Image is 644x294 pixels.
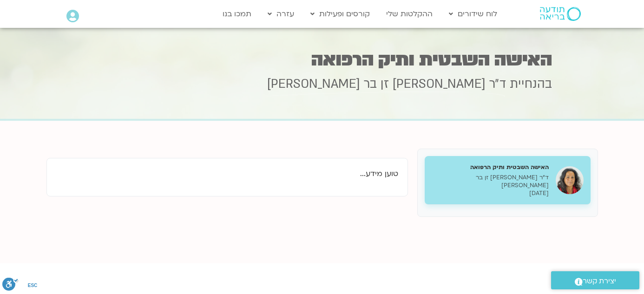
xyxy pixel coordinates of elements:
h5: האישה השבטית ותיק הרפואה [432,163,549,171]
a: ההקלטות שלי [381,5,437,23]
p: [DATE] [432,189,549,197]
h1: האישה השבטית ותיק הרפואה [92,51,552,69]
a: עזרה [263,5,299,23]
a: תמכו בנו [218,5,256,23]
span: בהנחיית [510,76,552,92]
p: ד״ר [PERSON_NAME] זן בר [PERSON_NAME] [432,174,549,189]
span: יצירת קשר [583,275,616,287]
a: יצירת קשר [551,271,639,289]
p: טוען מידע... [56,168,398,180]
img: האישה השבטית ותיק הרפואה [556,166,584,194]
a: קורסים ופעילות [306,5,375,23]
a: לוח שידורים [444,5,502,23]
img: תודעה בריאה [540,7,581,21]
